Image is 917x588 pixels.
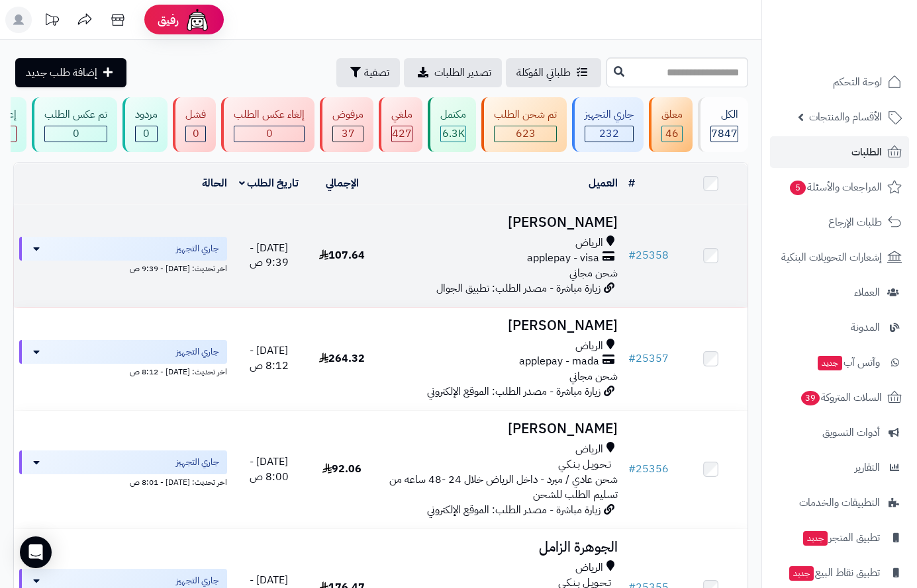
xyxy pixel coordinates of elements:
span: شحن عادي / مبرد - داخل الرياض خلال 24 -48 ساعه من تسليم الطلب للشحن [389,472,618,503]
span: 107.64 [319,247,365,263]
span: 0 [143,126,150,142]
span: [DATE] - 9:39 ص [250,240,289,271]
h3: [PERSON_NAME] [384,421,618,437]
img: ai-face.png [184,7,211,33]
div: 623 [495,126,556,142]
span: 6.3K [442,126,465,142]
div: 37 [333,126,363,142]
span: الرياض [575,339,603,354]
span: جديد [803,531,828,546]
a: فشل 0 [170,97,218,152]
a: الحالة [202,175,227,191]
span: العملاء [854,283,880,302]
span: شحن مجاني [569,265,618,281]
span: زيارة مباشرة - مصدر الطلب: الموقع الإلكتروني [427,502,601,518]
span: تصدير الطلبات [434,65,491,81]
span: تـحـويـل بـنـكـي [558,457,611,472]
h3: [PERSON_NAME] [384,215,618,230]
h3: الجوهرة الزامل [384,540,618,555]
div: اخر تحديث: [DATE] - 8:12 ص [19,364,227,378]
div: مكتمل [440,107,466,122]
span: تصفية [364,65,389,81]
button: تصفية [336,58,400,87]
div: Open Intercom Messenger [20,536,52,568]
span: 39 [801,391,820,405]
a: مردود 0 [120,97,170,152]
a: العملاء [770,276,909,308]
a: لوحة التحكم [770,66,909,98]
span: التقارير [855,458,880,477]
a: طلباتي المُوكلة [506,58,601,87]
span: applepay - mada [519,354,599,369]
a: جاري التجهيز 232 [569,97,646,152]
a: الكل7847 [695,97,751,152]
span: طلبات الإرجاع [828,213,882,231]
span: تطبيق المتجر [802,528,880,547]
span: جاري التجهيز [176,242,219,255]
div: 0 [45,126,107,142]
div: الكل [710,107,738,122]
div: جاري التجهيز [585,107,634,122]
span: جديد [818,356,842,370]
a: الإجمالي [326,175,359,191]
div: 0 [186,126,205,142]
a: إضافة طلب جديد [15,58,126,87]
a: أدوات التسويق [770,417,909,448]
a: #25357 [628,351,669,366]
span: زيارة مباشرة - مصدر الطلب: تطبيق الجوال [436,280,601,296]
a: وآتس آبجديد [770,347,909,378]
span: رفيق [158,12,179,28]
a: #25356 [628,461,669,477]
span: شحن مجاني [569,368,618,384]
a: المدونة [770,312,909,343]
span: جاري التجهيز [176,456,219,469]
img: logo-2.png [827,37,904,65]
span: 5 [790,181,806,195]
span: المراجعات والأسئلة [789,178,882,196]
span: المدونة [851,318,880,337]
span: 0 [193,126,199,142]
div: فشل [185,107,206,122]
span: جاري التجهيز [176,574,219,587]
a: #25358 [628,247,669,263]
div: 427 [392,126,412,142]
span: أدوات التسويق [822,423,880,442]
span: 623 [516,126,536,142]
a: التطبيقات والخدمات [770,487,909,519]
a: مرفوض 37 [317,97,376,152]
span: # [628,247,636,263]
a: # [628,175,635,191]
a: مكتمل 6.3K [425,97,479,152]
a: تم شحن الطلب 623 [479,97,569,152]
span: الرياض [575,235,603,251]
div: اخر تحديث: [DATE] - 9:39 ص [19,261,227,274]
a: الطلبات [770,136,909,168]
span: # [628,351,636,366]
span: زيارة مباشرة - مصدر الطلب: الموقع الإلكتروني [427,384,601,399]
a: المراجعات والأسئلة5 [770,171,909,203]
span: 264.32 [319,351,365,366]
span: 92.06 [322,461,362,477]
span: 0 [73,126,79,142]
span: لوحة التحكم [833,73,882,91]
div: معلق [661,107,683,122]
span: إضافة طلب جديد [26,65,97,81]
div: 232 [585,126,633,142]
span: طلباتي المُوكلة [516,65,571,81]
span: applepay - visa [527,251,599,266]
div: مردود [135,107,158,122]
a: تحديثات المنصة [35,7,68,36]
a: إلغاء عكس الطلب 0 [218,97,317,152]
span: 0 [266,126,273,142]
span: الأقسام والمنتجات [809,108,882,126]
div: تم عكس الطلب [44,107,107,122]
div: اخر تحديث: [DATE] - 8:01 ص [19,474,227,488]
h3: [PERSON_NAME] [384,318,618,333]
a: طلبات الإرجاع [770,206,909,238]
a: تاريخ الطلب [239,175,299,191]
span: تطبيق نقاط البيع [788,564,880,582]
div: 0 [234,126,304,142]
span: الرياض [575,442,603,457]
div: تم شحن الطلب [494,107,557,122]
span: 7847 [711,126,738,142]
